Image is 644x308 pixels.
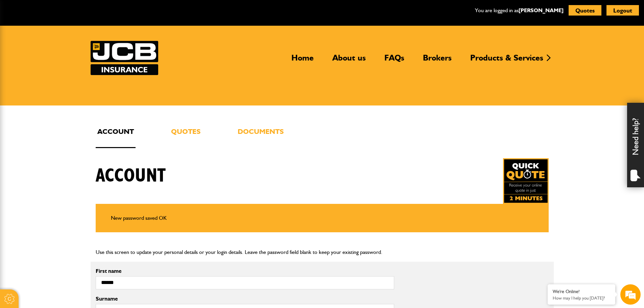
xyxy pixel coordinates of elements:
p: You are logged in as [475,6,564,15]
button: Quotes [569,5,601,16]
a: Get your insurance quote in just 2-minutes [503,158,549,204]
a: Products & Services [465,53,548,68]
img: Quick Quote [503,158,549,204]
p: How may I help you today? [553,295,610,301]
a: FAQs [379,53,409,68]
button: Logout [606,5,639,16]
div: Need help? [627,103,644,187]
a: [PERSON_NAME] [519,7,564,14]
label: Surname [96,296,394,302]
a: Home [286,53,319,68]
a: JCB Insurance Services [91,41,158,75]
h1: Account [96,165,166,187]
a: Brokers [418,53,457,68]
a: Account [96,126,136,148]
a: Quotes [169,126,202,148]
p: Use this screen to update your personal details or your login details. Leave the password field b... [96,248,549,257]
label: First name [96,268,394,274]
img: JCB Insurance Services logo [91,41,158,75]
a: About us [327,53,371,68]
li: New password saved OK [111,214,533,222]
a: Documents [236,126,285,148]
div: We're Online! [553,289,610,294]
